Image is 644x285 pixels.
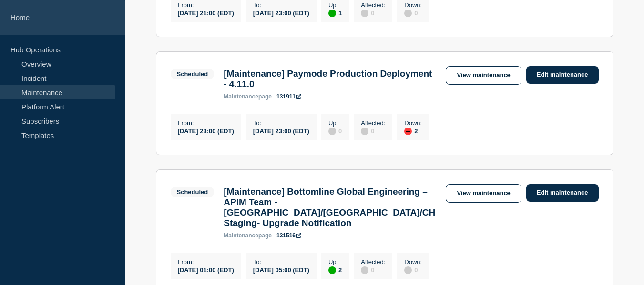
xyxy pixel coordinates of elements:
[404,266,412,274] div: disabled
[224,93,258,100] span: maintenance
[328,127,342,135] div: 0
[224,93,272,100] p: page
[178,265,234,274] div: [DATE] 01:00 (EDT)
[224,232,258,239] span: maintenance
[404,128,412,135] div: down
[446,184,521,203] a: View maintenance
[404,1,422,9] p: Down :
[253,1,309,9] p: To :
[253,9,309,17] div: [DATE] 23:00 (EDT)
[361,119,385,127] p: Affected :
[328,265,342,274] div: 2
[361,265,385,274] div: 0
[177,188,208,196] div: Scheduled
[361,10,368,17] div: disabled
[178,119,234,127] p: From :
[404,119,422,127] p: Down :
[328,266,336,274] div: up
[253,258,309,265] p: To :
[178,1,234,9] p: From :
[361,128,368,135] div: disabled
[224,187,436,228] h3: [Maintenance] Bottomline Global Engineering – APIM Team - [GEOGRAPHIC_DATA]/[GEOGRAPHIC_DATA]/CH ...
[328,128,336,135] div: disabled
[276,93,301,100] a: 131911
[404,10,412,17] div: disabled
[361,9,385,17] div: 0
[224,69,436,89] h3: [Maintenance] Paymode Production Deployment - 4.11.0
[404,127,422,135] div: 2
[361,258,385,265] p: Affected :
[177,70,208,78] div: Scheduled
[446,66,521,85] a: View maintenance
[526,184,599,202] a: Edit maintenance
[253,265,309,274] div: [DATE] 05:00 (EDT)
[253,119,309,127] p: To :
[404,265,422,274] div: 0
[178,9,234,17] div: [DATE] 21:00 (EDT)
[253,127,309,135] div: [DATE] 23:00 (EDT)
[328,258,342,265] p: Up :
[328,1,342,9] p: Up :
[178,258,234,265] p: From :
[404,258,422,265] p: Down :
[224,232,272,239] p: page
[404,9,422,17] div: 0
[361,127,385,135] div: 0
[328,119,342,127] p: Up :
[328,10,336,17] div: up
[328,9,342,17] div: 1
[276,232,301,239] a: 131516
[526,66,599,84] a: Edit maintenance
[361,1,385,9] p: Affected :
[178,127,234,135] div: [DATE] 23:00 (EDT)
[361,266,368,274] div: disabled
